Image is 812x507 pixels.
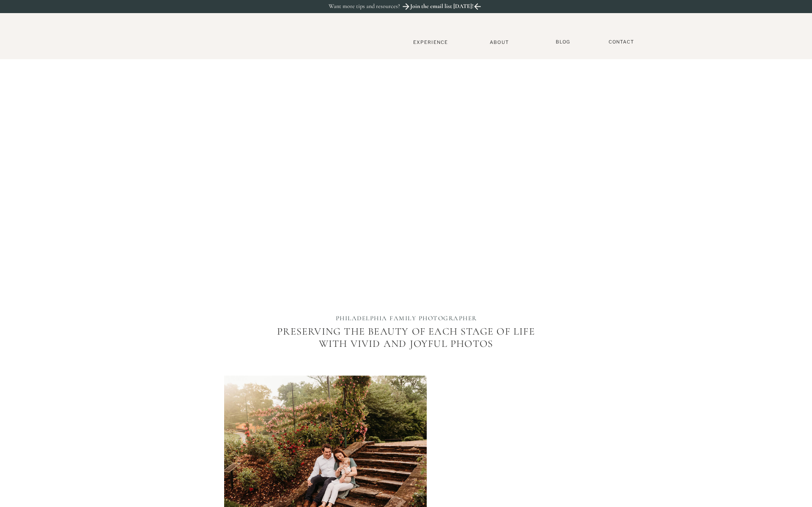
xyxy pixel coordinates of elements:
[403,39,458,45] a: Experience
[316,314,497,324] h1: PHILADELPHIA FAMILY PHOTOGRAPHER
[409,3,475,12] a: Join the email list [DATE]!
[329,3,418,10] p: Want more tips and resources?
[486,39,512,45] a: About
[604,39,638,45] a: Contact
[270,326,542,379] p: Preserving the beauty of each stage of life with vivid and joyful photos
[552,39,573,45] a: BLOG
